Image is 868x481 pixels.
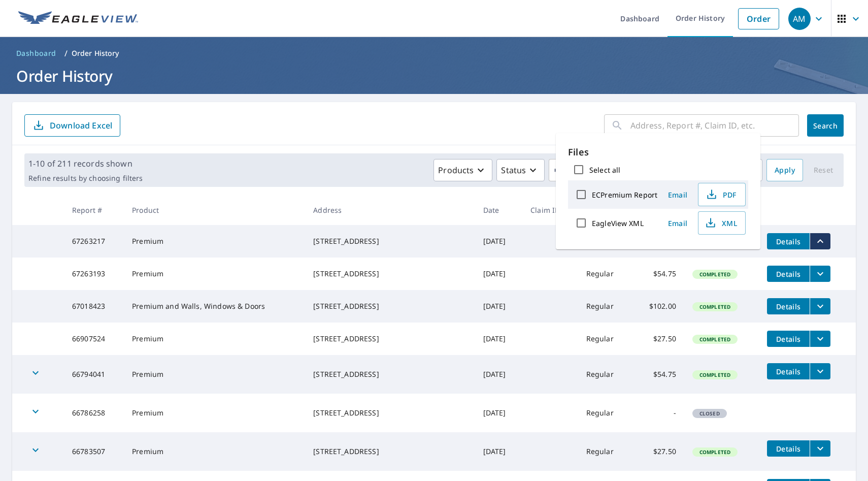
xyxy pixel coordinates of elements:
[313,236,466,246] div: [STREET_ADDRESS]
[693,410,726,417] span: Closed
[773,237,804,246] span: Details
[810,363,830,379] button: filesDropdownBtn-66794041
[64,290,124,323] td: 67018423
[124,258,305,290] td: Premium
[698,183,746,206] button: PDF
[305,195,475,225] th: Address
[12,45,60,61] a: Dashboard
[578,432,632,471] td: Regular
[738,8,779,29] a: Order
[693,303,737,310] span: Completed
[64,323,124,355] td: 66907524
[592,190,657,200] label: ECPremium Report
[568,145,748,159] p: Files
[475,323,522,355] td: [DATE]
[632,323,684,355] td: $27.50
[632,394,684,432] td: -
[475,225,522,258] td: [DATE]
[313,334,466,344] div: [STREET_ADDRESS]
[810,331,830,347] button: filesDropdownBtn-66907524
[693,371,737,378] span: Completed
[578,394,632,432] td: Regular
[693,271,737,278] span: Completed
[72,48,119,58] p: Order History
[12,45,856,61] nav: breadcrumb
[124,225,305,258] td: Premium
[124,394,305,432] td: Premium
[698,211,746,235] button: XML
[632,355,684,394] td: $54.75
[767,440,810,457] button: detailsBtn-66783507
[773,367,804,376] span: Details
[313,369,466,379] div: [STREET_ADDRESS]
[475,394,522,432] td: [DATE]
[64,432,124,471] td: 66783507
[28,174,143,183] p: Refine results by choosing filters
[64,355,124,394] td: 66794041
[767,266,810,282] button: detailsBtn-67263193
[549,159,606,181] button: Orgs
[693,336,737,343] span: Completed
[578,355,632,394] td: Regular
[433,159,492,181] button: Products
[775,164,795,177] span: Apply
[124,355,305,394] td: Premium
[766,159,803,181] button: Apply
[313,301,466,311] div: [STREET_ADDRESS]
[64,258,124,290] td: 67263193
[313,269,466,279] div: [STREET_ADDRESS]
[589,165,620,175] label: Select all
[124,195,305,225] th: Product
[64,394,124,432] td: 66786258
[767,331,810,347] button: detailsBtn-66907524
[773,444,804,454] span: Details
[773,269,804,279] span: Details
[553,164,587,177] span: Orgs
[807,114,844,137] button: Search
[64,195,124,225] th: Report #
[767,233,810,249] button: detailsBtn-67263217
[767,298,810,314] button: detailsBtn-67018423
[50,120,112,131] p: Download Excel
[313,408,466,418] div: [STREET_ADDRESS]
[501,164,526,176] p: Status
[578,323,632,355] td: Regular
[788,8,811,30] div: AM
[810,298,830,314] button: filesDropdownBtn-67018423
[705,188,737,201] span: PDF
[475,290,522,323] td: [DATE]
[592,218,644,228] label: EagleView XML
[632,290,684,323] td: $102.00
[815,121,836,131] span: Search
[665,218,690,228] span: Email
[475,258,522,290] td: [DATE]
[475,355,522,394] td: [DATE]
[632,258,684,290] td: $54.75
[496,159,545,181] button: Status
[632,432,684,471] td: $27.50
[810,233,830,249] button: filesDropdownBtn-67263217
[64,225,124,258] td: 67263217
[578,258,632,290] td: Regular
[28,157,143,170] p: 1-10 of 211 records shown
[18,11,138,26] img: EV Logo
[665,190,690,200] span: Email
[475,195,522,225] th: Date
[661,187,694,203] button: Email
[630,111,799,140] input: Address, Report #, Claim ID, etc.
[810,266,830,282] button: filesDropdownBtn-67263193
[438,164,474,176] p: Products
[767,363,810,379] button: detailsBtn-66794041
[124,323,305,355] td: Premium
[773,334,804,344] span: Details
[578,290,632,323] td: Regular
[16,48,56,58] span: Dashboard
[12,66,856,86] h1: Order History
[24,114,120,137] button: Download Excel
[693,448,737,456] span: Completed
[124,290,305,323] td: Premium and Walls, Windows & Doors
[773,302,804,311] span: Details
[522,195,578,225] th: Claim ID
[64,47,68,59] li: /
[475,432,522,471] td: [DATE]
